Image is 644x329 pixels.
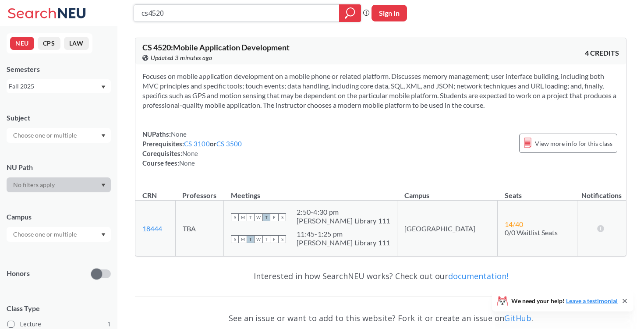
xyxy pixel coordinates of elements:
div: Semesters [7,64,111,74]
div: Campus [7,212,111,222]
th: Campus [397,182,498,201]
div: 2:50 - 4:30 pm [297,208,390,216]
span: S [231,235,239,243]
td: TBA [175,201,223,256]
span: Class Type [7,304,111,313]
span: T [262,235,270,243]
span: T [247,235,255,243]
input: Choose one or multiple [9,130,82,141]
span: W [255,213,262,221]
svg: Dropdown arrow [101,134,106,138]
a: Leave a testimonial [566,297,618,304]
div: NUPaths: Prerequisites: or Corequisites: Course fees: [142,129,242,168]
span: 1 [107,319,111,329]
span: S [278,213,286,221]
div: 11:45 - 1:25 pm [297,230,390,238]
svg: Dropdown arrow [101,184,106,187]
span: W [255,235,262,243]
th: Seats [498,182,577,201]
span: 4 CREDITS [585,48,619,58]
span: T [247,213,255,221]
svg: Dropdown arrow [101,233,106,237]
div: Fall 2025 [9,81,100,91]
div: [PERSON_NAME] Library 111 [297,238,390,247]
span: M [239,213,247,221]
span: We need your help! [511,298,618,304]
span: 0/0 Waitlist Seats [505,228,558,237]
th: Notifications [577,182,626,201]
span: 14 / 40 [505,220,523,228]
a: CS 3500 [216,140,242,148]
input: Class, professor, course number, "phrase" [141,6,333,21]
a: CS 3100 [184,140,210,148]
div: [PERSON_NAME] Library 111 [297,216,390,225]
button: NEU [10,37,34,50]
a: documentation! [448,271,508,281]
th: Professors [175,182,223,201]
svg: Dropdown arrow [101,85,106,89]
span: Updated 3 minutes ago [151,53,212,63]
p: Honors [7,269,30,279]
div: Interested in how SearchNEU works? Check out our [135,263,626,289]
td: [GEOGRAPHIC_DATA] [397,201,498,256]
div: NU Path [7,163,111,172]
span: S [278,235,286,243]
span: None [171,130,187,138]
span: M [239,235,247,243]
span: CS 4520 : Mobile Application Development [142,42,290,52]
svg: magnifying glass [345,7,355,19]
div: Dropdown arrow [7,177,111,192]
span: T [262,213,270,221]
button: Sign In [372,5,407,21]
button: LAW [64,37,89,50]
div: Dropdown arrow [7,128,111,143]
span: None [182,149,198,157]
a: GitHub [504,313,531,323]
div: magnifying glass [339,4,361,22]
a: 18444 [142,224,162,233]
th: Meetings [224,182,397,201]
input: Choose one or multiple [9,229,82,240]
div: CRN [142,191,157,200]
button: CPS [38,37,60,50]
section: Focuses on mobile application development on a mobile phone or related platform. Discusses memory... [142,71,619,110]
div: Fall 2025Dropdown arrow [7,79,111,93]
span: View more info for this class [535,138,612,149]
span: S [231,213,239,221]
div: Dropdown arrow [7,227,111,242]
span: F [270,235,278,243]
span: None [179,159,195,167]
span: F [270,213,278,221]
div: Subject [7,113,111,123]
